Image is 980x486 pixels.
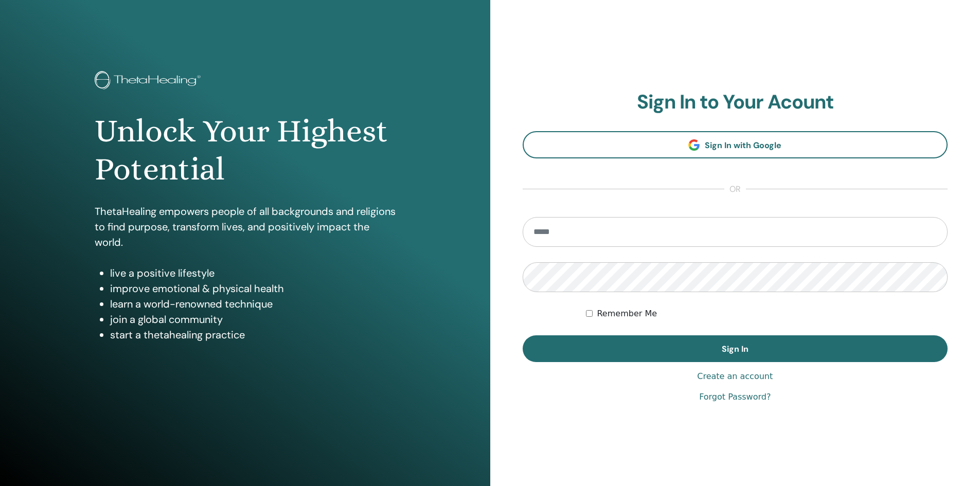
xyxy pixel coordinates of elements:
[597,308,657,320] label: Remember Me
[722,344,749,354] span: Sign In
[724,183,746,195] span: or
[586,308,948,320] div: Keep me authenticated indefinitely or until I manually logout
[110,281,396,296] li: improve emotional & physical health
[95,204,396,250] p: ThetaHealing empowers people of all backgrounds and religions to find purpose, transform lives, a...
[110,327,396,343] li: start a thetahealing practice
[699,391,771,403] a: Forgot Password?
[523,335,948,362] button: Sign In
[110,312,396,327] li: join a global community
[110,265,396,281] li: live a positive lifestyle
[110,296,396,312] li: learn a world-renowned technique
[705,140,781,151] span: Sign In with Google
[697,370,773,383] a: Create an account
[523,131,948,158] a: Sign In with Google
[523,91,948,114] h2: Sign In to Your Acount
[95,112,396,189] h1: Unlock Your Highest Potential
